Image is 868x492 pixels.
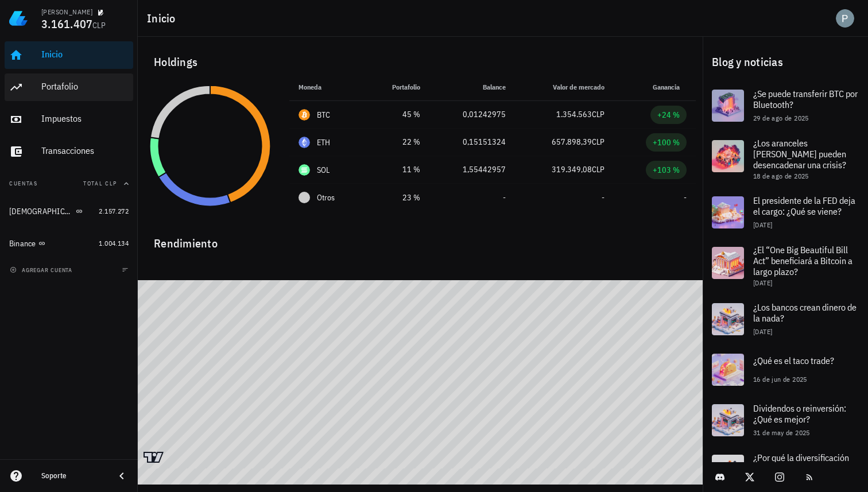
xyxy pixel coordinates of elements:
[753,355,834,366] span: ¿Qué es el taco trade?
[657,109,680,121] div: +24 %
[317,164,330,176] div: SOL
[429,73,515,101] th: Balance
[99,239,129,247] span: 1.004.134
[374,136,420,148] div: 22 %
[703,344,868,395] a: ¿Qué es el taco trade? 16 de jun de 2025
[5,230,133,257] a: Binance 1.004.134
[552,137,592,147] span: 657.898,39
[703,187,868,238] a: El presidente de la FED deja el cargo: ¿Qué se viene? [DATE]
[9,239,36,249] div: Binance
[147,9,180,28] h1: Inicio
[12,266,72,274] span: agregar cuenta
[753,195,855,217] span: El presidente de la FED deja el cargo: ¿Qué se viene?
[317,109,331,121] div: BTC
[145,44,696,80] div: Holdings
[592,137,604,147] span: CLP
[703,80,868,131] a: ¿Se puede transferir BTC por Bluetooth? 29 de ago de 2025
[374,109,420,121] div: 45 %
[9,9,28,28] img: LedgiFi
[317,192,335,204] span: Otros
[99,207,129,215] span: 2.157.272
[703,131,868,187] a: ¿Los aranceles [PERSON_NAME] pueden desencadenar una crisis? 18 de ago de 2025
[41,16,92,32] span: 3.161.407
[41,49,129,60] div: Inicio
[653,137,680,148] div: +100 %
[753,88,858,110] span: ¿Se puede transferir BTC por Bluetooth?
[703,395,868,445] a: Dividendos o reinversión: ¿Qué es mejor? 31 de may de 2025
[92,20,106,30] span: CLP
[317,137,331,148] div: ETH
[753,402,846,425] span: Dividendos o reinversión: ¿Qué es mejor?
[753,428,810,437] span: 31 de may de 2025
[684,192,687,203] span: -
[5,106,133,133] a: Impuestos
[503,192,506,203] span: -
[299,164,310,176] div: SOL-icon
[836,9,854,28] div: avatar
[753,114,809,122] span: 29 de ago de 2025
[144,452,164,463] a: Charting by TradingView
[439,109,506,121] div: 0,01242975
[5,138,133,165] a: Transacciones
[753,172,809,180] span: 18 de ago de 2025
[41,145,129,156] div: Transacciones
[515,73,614,101] th: Valor de mercado
[365,73,429,101] th: Portafolio
[592,164,604,175] span: CLP
[439,136,506,148] div: 0,15151324
[5,41,133,69] a: Inicio
[83,180,117,187] span: Total CLP
[145,225,696,253] div: Rendimiento
[289,73,365,101] th: Moneda
[703,238,868,294] a: ¿El “One Big Beautiful Bill Act” beneficiará a Bitcoin a largo plazo? [DATE]
[41,7,92,17] div: [PERSON_NAME]
[703,294,868,344] a: ¿Los bancos crean dinero de la nada? [DATE]
[374,164,420,176] div: 11 %
[753,327,772,336] span: [DATE]
[753,220,772,229] span: [DATE]
[5,170,133,197] button: CuentasTotal CLP
[592,109,604,119] span: CLP
[552,164,592,175] span: 319.349,08
[41,471,106,481] div: Soporte
[653,164,680,176] div: +103 %
[5,73,133,101] a: Portafolio
[374,192,420,204] div: 23 %
[753,375,807,383] span: 16 de jun de 2025
[5,197,133,225] a: [DEMOGRAPHIC_DATA] 2.157.272
[9,207,73,216] div: [DEMOGRAPHIC_DATA]
[7,264,77,276] button: agregar cuenta
[653,83,687,91] span: Ganancia
[602,192,604,203] span: -
[439,164,506,176] div: 1,55442957
[299,137,310,148] div: ETH-icon
[41,113,129,124] div: Impuestos
[556,109,592,119] span: 1.354.563
[299,109,310,121] div: BTC-icon
[753,278,772,287] span: [DATE]
[703,44,868,80] div: Blog y noticias
[753,137,846,171] span: ¿Los aranceles [PERSON_NAME] pueden desencadenar una crisis?
[753,244,852,277] span: ¿El “One Big Beautiful Bill Act” beneficiará a Bitcoin a largo plazo?
[753,301,857,324] span: ¿Los bancos crean dinero de la nada?
[41,81,129,92] div: Portafolio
